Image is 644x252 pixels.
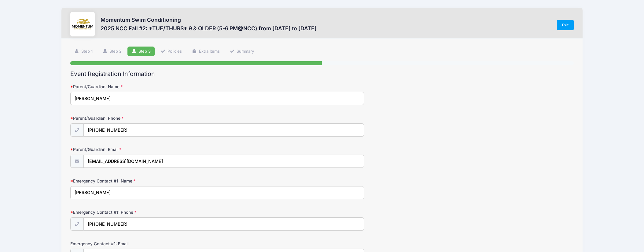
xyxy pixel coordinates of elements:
h3: 2025 NCC Fall #2: *TUE/THURS* 9 & OLDER (5-6 PM@NCC) from [DATE] to [DATE] [101,25,317,32]
label: Parent/Guardian: Name [70,84,238,90]
label: Emergency Contact #1: Phone [70,209,238,215]
label: Parent/Guardian: Phone [70,115,238,121]
a: Step 2 [98,47,126,57]
input: email@email.com [83,155,364,168]
a: Policies [157,47,186,57]
label: Emergency Contact #1: Name [70,178,238,184]
label: Emergency Contact #1: Email [70,241,238,247]
a: Summary [226,47,258,57]
input: (xxx) xxx-xxxx [83,123,364,137]
a: Step 3 [127,47,155,57]
a: Step 1 [70,47,97,57]
a: Extra Items [188,47,224,57]
input: (xxx) xxx-xxxx [83,217,364,231]
a: Exit [557,20,574,30]
h2: Event Registration Information [70,70,574,77]
label: Parent/Guardian: Email [70,146,238,152]
h3: Momentum Swim Conditioning [101,17,317,23]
